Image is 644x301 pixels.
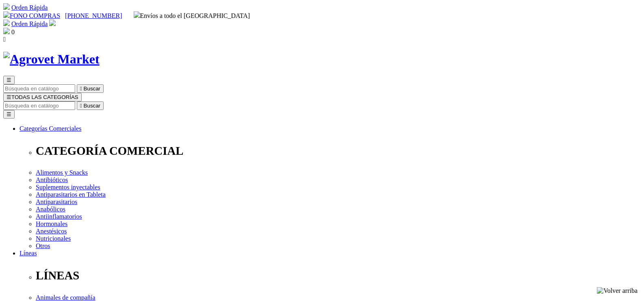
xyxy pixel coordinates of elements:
[77,84,104,93] button:  Buscar
[134,12,250,19] span: Envíos a todo el [GEOGRAPHIC_DATA]
[77,101,104,110] button:  Buscar
[7,94,11,100] span: ☰
[134,11,140,18] img: delivery-truck.svg
[3,101,75,110] input: Buscar
[36,191,106,198] a: Antiparasitarios en Tableta
[3,12,60,19] a: FONO COMPRAS
[36,169,88,176] a: Alimentos y Snacks
[84,86,100,92] span: Buscar
[11,29,15,35] span: 0
[3,3,10,10] img: shopping-cart.svg
[4,213,140,297] iframe: Brevo live chat
[3,28,10,34] img: shopping-bag.svg
[36,198,77,205] a: Antiparasitarios
[3,76,15,84] button: ☰
[80,86,82,92] i: 
[80,103,82,109] i: 
[3,20,10,26] img: shopping-cart.svg
[7,77,11,83] span: ☰
[3,52,100,67] img: Agrovet Market
[36,144,641,158] p: CATEGORÍA COMERCIAL
[49,20,56,27] a: Acceda a su cuenta de cliente
[3,84,75,93] input: Buscar
[597,287,637,294] img: Volver arriba
[65,12,122,19] a: [PHONE_NUMBER]
[3,110,15,119] button: ☰
[36,294,95,301] a: Animales de compañía
[36,206,65,213] a: Anabólicos
[84,103,100,109] span: Buscar
[11,4,48,11] a: Orden Rápida
[11,20,48,27] a: Orden Rápida
[36,176,68,183] a: Antibióticos
[36,269,641,282] p: LÍNEAS
[20,125,81,132] a: Categorías Comerciales
[3,36,6,43] i: 
[3,93,82,101] button: ☰TODAS LAS CATEGORÍAS
[36,184,100,191] a: Suplementos inyectables
[49,20,56,26] img: user.svg
[3,11,10,18] img: phone.svg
